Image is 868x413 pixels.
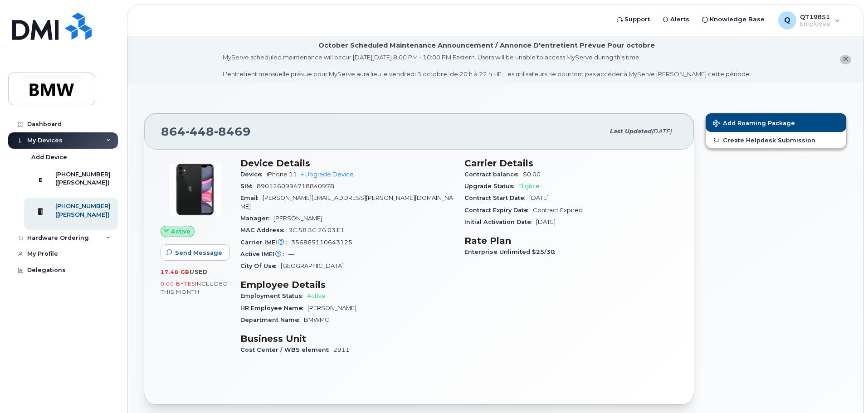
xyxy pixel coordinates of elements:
[518,183,540,189] span: Eligible
[840,55,851,64] button: close notification
[464,219,536,225] span: Initial Activation Date
[273,215,322,222] span: [PERSON_NAME]
[464,207,533,214] span: Contract Expiry Date
[610,128,651,135] span: Last updated
[240,239,291,246] span: Carrier IMEI
[161,244,230,261] button: Send Message
[161,280,228,295] span: included this month
[240,316,304,323] span: Department Name
[307,305,356,311] span: [PERSON_NAME]
[161,269,190,275] span: 17.48 GB
[288,251,294,258] span: —
[267,171,297,178] span: iPhone 11
[333,346,350,353] span: 2911
[829,374,861,406] iframe: Messenger Launcher
[161,125,251,138] span: 864
[240,158,454,169] h3: Device Details
[171,227,190,236] span: Active
[288,227,345,233] span: 9C:58:3C:26:03:E1
[240,279,454,290] h3: Employee Details
[240,227,288,233] span: MAC Address
[185,125,214,138] span: 448
[240,194,453,209] span: [PERSON_NAME][EMAIL_ADDRESS][PERSON_NAME][DOMAIN_NAME]
[240,194,263,201] span: Email
[706,132,846,148] a: Create Helpdesk Submission
[240,305,307,311] span: HR Employee Name
[240,251,288,258] span: Active IMEI
[464,248,560,255] span: Enterprise Unlimited $25/30
[240,292,307,299] span: Employment Status
[464,183,518,189] span: Upgrade Status
[257,183,334,189] span: 8901260994718840978
[240,215,273,222] span: Manager
[536,219,556,225] span: [DATE]
[706,113,846,132] button: Add Roaming Package
[291,239,352,246] span: 356865110643125
[214,125,251,138] span: 8469
[464,158,678,169] h3: Carrier Details
[281,262,344,269] span: [GEOGRAPHIC_DATA]
[307,292,326,299] span: Active
[651,128,672,135] span: [DATE]
[190,268,208,275] span: used
[175,248,222,257] span: Send Message
[240,262,281,269] span: City Of Use
[523,171,541,178] span: $0.00
[464,235,678,246] h3: Rate Plan
[240,333,454,344] h3: Business Unit
[301,171,354,178] a: + Upgrade Device
[161,281,195,287] span: 0.00 Bytes
[529,194,549,201] span: [DATE]
[464,194,529,201] span: Contract Start Date
[240,183,257,189] span: SIM
[533,207,583,214] span: Contract Expired
[240,171,267,178] span: Device
[168,162,222,217] img: iPhone_11.jpg
[223,53,751,78] div: MyServe scheduled maintenance will occur [DATE][DATE] 8:00 PM - 10:00 PM Eastern. Users will be u...
[240,346,333,353] span: Cost Center / WBS element
[304,316,329,323] span: BMWMC
[318,41,655,50] div: October Scheduled Maintenance Announcement / Annonce D'entretient Prévue Pour octobre
[713,120,795,128] span: Add Roaming Package
[464,171,523,178] span: Contract balance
